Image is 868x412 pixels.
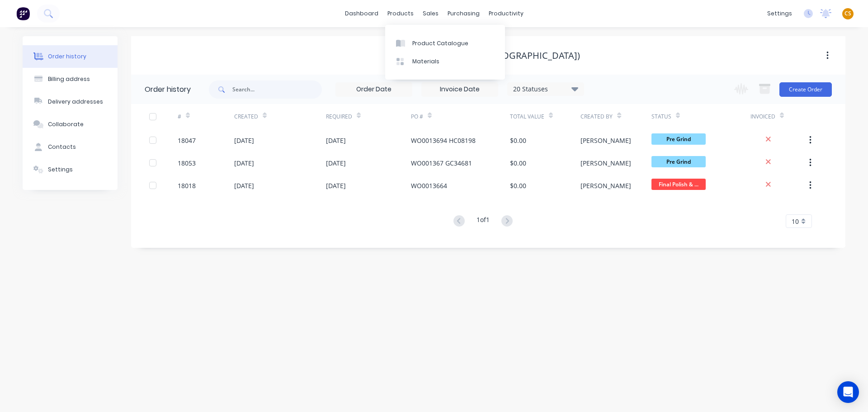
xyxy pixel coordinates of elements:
div: WO0013694 HC08198 [411,136,476,145]
div: Open Intercom Messenger [837,381,859,403]
div: Total Value [510,113,544,121]
div: [DATE] [234,158,254,168]
button: Delivery addresses [23,90,118,113]
div: [PERSON_NAME] [580,136,631,145]
div: Order history [48,52,86,61]
div: WO0013664 [411,181,447,190]
div: Materials [412,57,439,66]
a: Product Catalogue [385,34,505,52]
div: Created By [580,113,613,121]
div: Created [234,104,326,129]
div: Contacts [48,143,76,151]
div: 20 Statuses [508,84,584,94]
div: $0.00 [510,181,526,190]
span: CS [844,9,851,18]
div: Product Catalogue [412,39,468,47]
div: [DATE] [326,136,346,145]
button: Billing address [23,68,118,90]
button: Settings [23,158,118,181]
input: Invoice Date [422,83,498,96]
div: [DATE] [234,136,254,145]
input: Order Date [336,83,412,96]
div: 1 of 1 [476,215,490,228]
div: Status [651,113,671,121]
div: Total Value [510,104,580,129]
div: Created By [580,104,651,129]
div: [PERSON_NAME] [580,181,631,190]
div: purchasing [443,7,484,20]
div: Required [326,113,352,121]
div: Invoiced [750,104,807,129]
button: Order history [23,45,118,68]
div: settings [763,7,797,20]
button: Collaborate [23,113,118,136]
div: [DATE] [326,158,346,168]
div: PO # [411,104,510,129]
a: dashboard [340,7,383,20]
div: Status [651,104,750,129]
div: Invoiced [750,113,775,121]
div: WO001367 GC34681 [411,158,472,168]
div: [DATE] [326,181,346,190]
div: products [383,7,418,20]
div: PO # [411,113,423,121]
div: $0.00 [510,136,526,145]
div: productivity [484,7,528,20]
div: sales [418,7,443,20]
button: Contacts [23,136,118,158]
div: [DATE] [234,181,254,190]
div: Delivery addresses [48,98,103,106]
div: Order history [145,84,191,95]
div: Required [326,104,411,129]
input: Search... [232,81,322,99]
div: Collaborate [48,120,84,128]
span: Final Polish & ... [651,179,706,190]
div: # [178,104,234,129]
a: Materials [385,52,505,71]
div: # [178,113,181,121]
button: Create Order [779,82,832,97]
div: Settings [48,166,73,174]
span: Pre Grind [651,133,706,145]
div: Created [234,113,258,121]
div: [PERSON_NAME] [580,158,631,168]
img: Factory [16,7,30,20]
div: 18018 [178,181,196,190]
div: Billing address [48,75,90,83]
div: 18047 [178,136,196,145]
div: $0.00 [510,158,526,168]
span: 10 [792,217,799,226]
div: 18053 [178,158,196,168]
span: Pre Grind [651,156,706,167]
